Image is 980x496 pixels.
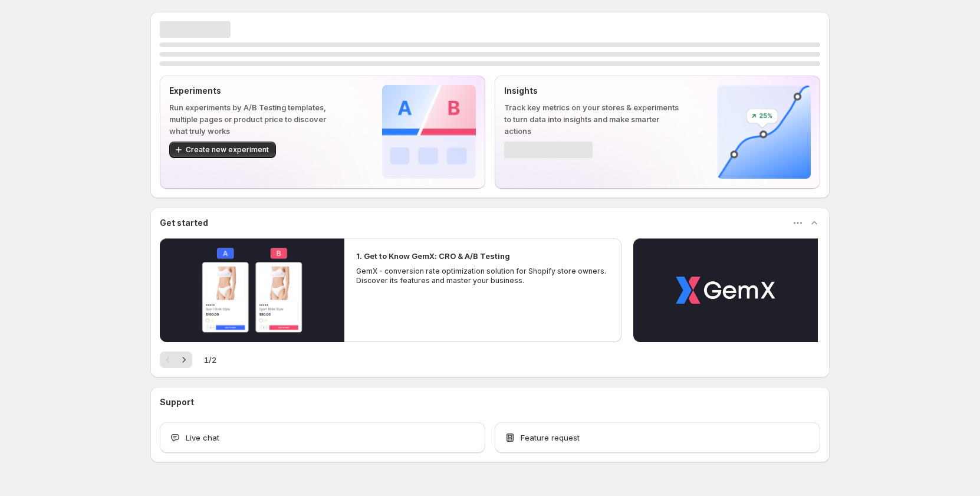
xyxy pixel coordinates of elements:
[204,354,216,366] span: 1 / 2
[160,352,192,368] nav: Pagination
[356,250,510,262] h2: 1. Get to Know GemX: CRO & A/B Testing
[633,238,818,342] button: Play video
[356,267,610,285] p: GemX - conversion rate optimization solution for Shopify store owners. Discover its features and ...
[169,101,344,137] p: Run experiments by A/B Testing templates, multiple pages or product price to discover what truly ...
[186,432,219,444] span: Live chat
[717,85,811,179] img: Insights
[504,101,679,137] p: Track key metrics on your stores & experiments to turn data into insights and make smarter actions
[160,217,208,229] h3: Get started
[160,238,344,342] button: Play video
[160,396,194,408] h3: Support
[169,142,276,158] button: Create new experiment
[382,85,476,179] img: Experiments
[176,352,192,368] button: Next
[504,85,679,97] p: Insights
[186,145,269,155] span: Create new experiment
[521,432,580,444] span: Feature request
[169,85,344,97] p: Experiments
